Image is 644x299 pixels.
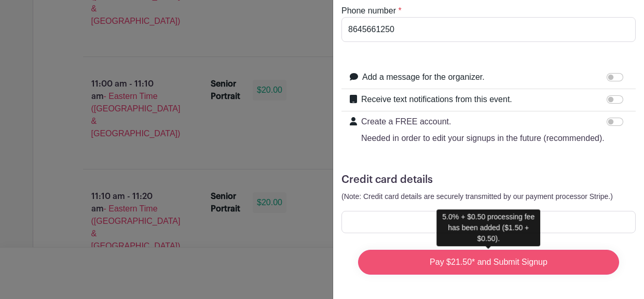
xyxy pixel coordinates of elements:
p: Needed in order to edit your signups in the future (recommended). [361,132,605,145]
label: Phone number [341,5,396,17]
p: Create a FREE account. [361,116,605,128]
label: Receive text notifications from this event. [361,93,512,106]
div: 5.0% + $0.50 processing fee has been added ($1.50 + $0.50). [436,209,540,246]
small: (Note: Credit card details are securely transmitted by our payment processor Stripe.) [341,192,613,201]
input: Pay $21.50* and Submit Signup [358,250,619,275]
h5: Credit card details [341,174,636,186]
iframe: Secure card payment input frame [348,217,629,227]
label: Add a message for the organizer. [362,71,485,83]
